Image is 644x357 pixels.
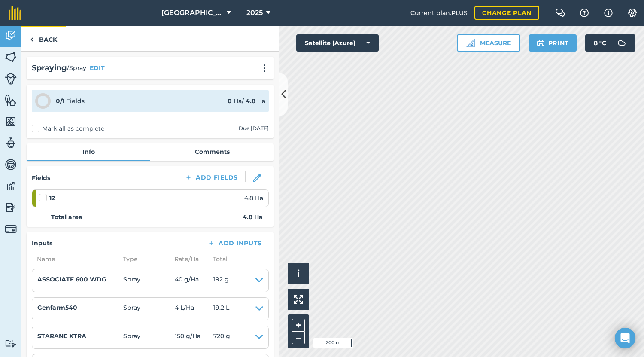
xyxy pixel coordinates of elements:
[585,34,635,52] button: 8 °C
[175,331,213,343] span: 150 g / Ha
[178,171,245,183] button: Add Fields
[613,34,630,52] img: svg+xml;base64,PD94bWwgdmVyc2lvbj0iMS4wIiBlbmNvZGluZz0idXRmLTgiPz4KPCEtLSBHZW5lcmF0b3I6IEFkb2JlIE...
[5,94,17,107] img: svg+xml;base64,PHN2ZyB4bWxucz0iaHR0cDovL3d3dy53My5vcmcvMjAwMC9zdmciIHdpZHRoPSI1NiIgaGVpZ2h0PSI2MC...
[410,8,468,18] span: Current plan : PLUS
[555,9,565,17] img: Two speech bubbles overlapping with the left bubble in the forefront
[474,6,539,20] a: Change plan
[161,8,223,18] span: [GEOGRAPHIC_DATA]
[5,158,17,171] img: svg+xml;base64,PD94bWwgdmVyc2lvbj0iMS4wIiBlbmNvZGluZz0idXRmLTgiPz4KPCEtLSBHZW5lcmF0b3I6IEFkb2JlIE...
[123,275,175,287] span: Spray
[32,238,52,248] h4: Inputs
[615,328,635,348] div: Open Intercom Messenger
[466,39,475,47] img: Ruler icon
[49,193,55,203] strong: 12
[627,9,638,17] img: A cog icon
[56,96,85,106] div: Fields
[579,9,589,17] img: A question mark icon
[123,331,175,343] span: Spray
[118,254,169,264] span: Type
[259,64,270,73] img: svg+xml;base64,PHN2ZyB4bWxucz0iaHR0cDovL3d3dy53My5vcmcvMjAwMC9zdmciIHdpZHRoPSIyMCIgaGVpZ2h0PSIyNC...
[67,63,86,73] span: / Spray
[90,63,105,73] button: EDIT
[32,62,67,74] h2: Spraying
[294,295,303,304] img: Four arrows, one pointing top left, one top right, one bottom right and the last bottom left
[5,339,17,348] img: svg+xml;base64,PD94bWwgdmVyc2lvbj0iMS4wIiBlbmNvZGluZz0idXRmLTgiPz4KPCEtLSBHZW5lcmF0b3I6IEFkb2JlIE...
[213,303,229,315] span: 19.2 L
[594,34,606,52] span: 8 ° C
[37,275,263,287] summary: ASSOCIATE 600 WDGSpray40 g/Ha192 g
[123,303,175,315] span: Spray
[5,137,17,150] img: svg+xml;base64,PD94bWwgdmVyc2lvbj0iMS4wIiBlbmNvZGluZz0idXRmLTgiPz4KPCEtLSBHZW5lcmF0b3I6IEFkb2JlIE...
[537,38,545,48] img: svg+xml;base64,PHN2ZyB4bWxucz0iaHR0cDovL3d3dy53My5vcmcvMjAwMC9zdmciIHdpZHRoPSIxOSIgaGVpZ2h0PSIyNC...
[228,96,265,106] div: Ha / Ha
[56,97,64,105] strong: 0 / 1
[239,125,269,132] div: Due [DATE]
[32,173,50,183] h4: Fields
[200,237,269,249] button: Add Inputs
[175,303,213,315] span: 4 L / Ha
[175,275,213,287] span: 40 g / Ha
[9,6,21,20] img: fieldmargin Logo
[296,34,379,52] button: Satellite (Azure)
[253,174,261,182] img: svg+xml;base64,PHN2ZyB3aWR0aD0iMTgiIGhlaWdodD0iMTgiIHZpZXdCb3g9IjAgMCAxOCAxOCIgZmlsbD0ibm9uZSIgeG...
[21,26,66,51] a: Back
[30,34,34,45] img: svg+xml;base64,PHN2ZyB4bWxucz0iaHR0cDovL3d3dy53My5vcmcvMjAwMC9zdmciIHdpZHRoPSI5IiBoZWlnaHQ9IjI0Ii...
[37,331,123,341] h4: STARANE XTRA
[37,303,263,315] summary: Genfarm540Spray4 L/Ha19.2 L
[297,268,300,279] span: i
[213,275,229,287] span: 192 g
[246,97,255,105] strong: 4.8
[5,115,17,128] img: svg+xml;base64,PHN2ZyB4bWxucz0iaHR0cDovL3d3dy53My5vcmcvMjAwMC9zdmciIHdpZHRoPSI1NiIgaGVpZ2h0PSI2MC...
[243,212,263,222] strong: 4.8 Ha
[246,8,263,18] span: 2025
[213,331,230,343] span: 720 g
[169,254,208,264] span: Rate/ Ha
[5,180,17,192] img: svg+xml;base64,PD94bWwgdmVyc2lvbj0iMS4wIiBlbmNvZGluZz0idXRmLTgiPz4KPCEtLSBHZW5lcmF0b3I6IEFkb2JlIE...
[604,8,613,18] img: svg+xml;base64,PHN2ZyB4bWxucz0iaHR0cDovL3d3dy53My5vcmcvMjAwMC9zdmciIHdpZHRoPSIxNyIgaGVpZ2h0PSIxNy...
[457,34,520,52] button: Measure
[27,143,150,160] a: Info
[150,143,274,160] a: Comments
[37,331,263,343] summary: STARANE XTRASpray150 g/Ha720 g
[208,254,228,264] span: Total
[244,193,263,203] span: 4.8 Ha
[292,332,305,344] button: –
[37,303,123,312] h4: Genfarm540
[37,275,123,284] h4: ASSOCIATE 600 WDG
[32,254,118,264] span: Name
[5,201,17,214] img: svg+xml;base64,PD94bWwgdmVyc2lvbj0iMS4wIiBlbmNvZGluZz0idXRmLTgiPz4KPCEtLSBHZW5lcmF0b3I6IEFkb2JlIE...
[529,34,577,52] button: Print
[51,212,82,222] strong: Total area
[292,319,305,332] button: +
[228,97,232,105] strong: 0
[5,223,17,235] img: svg+xml;base64,PD94bWwgdmVyc2lvbj0iMS4wIiBlbmNvZGluZz0idXRmLTgiPz4KPCEtLSBHZW5lcmF0b3I6IEFkb2JlIE...
[5,29,17,42] img: svg+xml;base64,PD94bWwgdmVyc2lvbj0iMS4wIiBlbmNvZGluZz0idXRmLTgiPz4KPCEtLSBHZW5lcmF0b3I6IEFkb2JlIE...
[5,51,17,64] img: svg+xml;base64,PHN2ZyB4bWxucz0iaHR0cDovL3d3dy53My5vcmcvMjAwMC9zdmciIHdpZHRoPSI1NiIgaGVpZ2h0PSI2MC...
[288,263,309,284] button: i
[5,73,17,85] img: svg+xml;base64,PD94bWwgdmVyc2lvbj0iMS4wIiBlbmNvZGluZz0idXRmLTgiPz4KPCEtLSBHZW5lcmF0b3I6IEFkb2JlIE...
[32,124,104,133] label: Mark all as complete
